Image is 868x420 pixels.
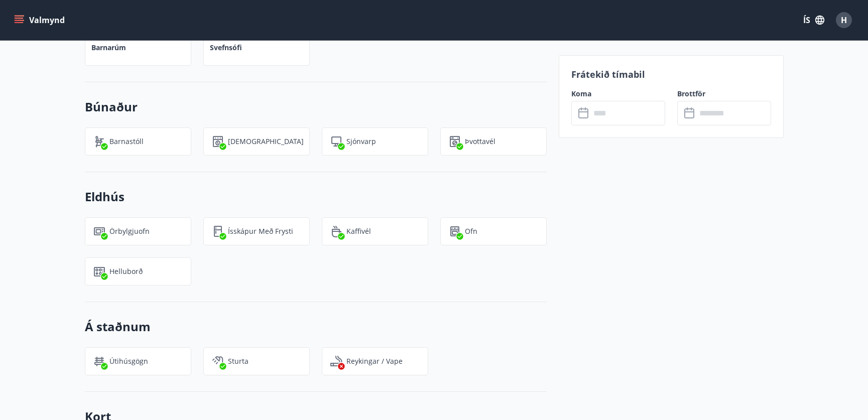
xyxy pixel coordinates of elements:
p: Ísskápur með frysti [228,226,293,236]
img: mAminyBEY3mRTAfayxHTq5gfGd6GwGu9CEpuJRvg.svg [330,135,342,148]
p: Svefnsófi [210,43,242,53]
button: H [832,8,856,32]
img: 9R1hYb2mT2cBJz2TGv4EKaumi4SmHMVDNXcQ7C8P.svg [93,265,105,277]
button: menu [12,11,69,29]
img: CeBo16TNt2DMwKWDoQVkwc0rPfUARCXLnVWH1QgS.svg [212,225,224,237]
img: WhzojLTXTmGNzu0iQ37bh4OB8HAJRP8FBs0dzKJK.svg [93,225,105,237]
img: QNIUl6Cv9L9rHgMXwuzGLuiJOj7RKqxk9mBFPqjq.svg [330,355,342,367]
p: Sjónvarp [346,136,376,147]
img: YAuCf2RVBoxcWDOxEIXE9JF7kzGP1ekdDd7KNrAY.svg [330,225,342,237]
p: Reykingar / Vape [346,356,403,366]
img: zPVQBp9blEdIFer1EsEXGkdLSf6HnpjwYpytJsbc.svg [449,225,461,237]
p: Barnarúm [91,43,126,53]
p: Helluborð [109,266,143,276]
img: ro1VYixuww4Qdd7lsw8J65QhOwJZ1j2DOUyXo3Mt.svg [93,135,105,148]
h3: Eldhús [85,188,547,205]
p: Frátekið tímabil [571,68,771,81]
h3: Á staðnum [85,318,547,335]
p: Ofn [465,226,477,236]
p: Útihúsgögn [109,356,148,366]
label: Brottför [677,89,771,99]
label: Koma [571,89,665,99]
p: Barnastóll [109,136,144,147]
p: Sturta [228,356,249,366]
img: zl1QXYWpuXQflmynrNOhYvHk3MCGPnvF2zCJrr1J.svg [93,355,105,367]
img: hddCLTAnxqFUMr1fxmbGG8zWilo2syolR0f9UjPn.svg [212,135,224,148]
span: H [841,15,847,26]
img: fkJ5xMEnKf9CQ0V6c12WfzkDEsV4wRmoMqv4DnVF.svg [212,355,224,367]
p: Kaffivél [346,226,371,236]
button: ÍS [798,11,830,29]
p: [DEMOGRAPHIC_DATA] [228,136,304,147]
h3: Búnaður [85,98,547,115]
p: Þvottavél [465,136,495,147]
p: Örbylgjuofn [109,226,150,236]
img: Dl16BY4EX9PAW649lg1C3oBuIaAsR6QVDQBO2cTm.svg [449,135,461,148]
